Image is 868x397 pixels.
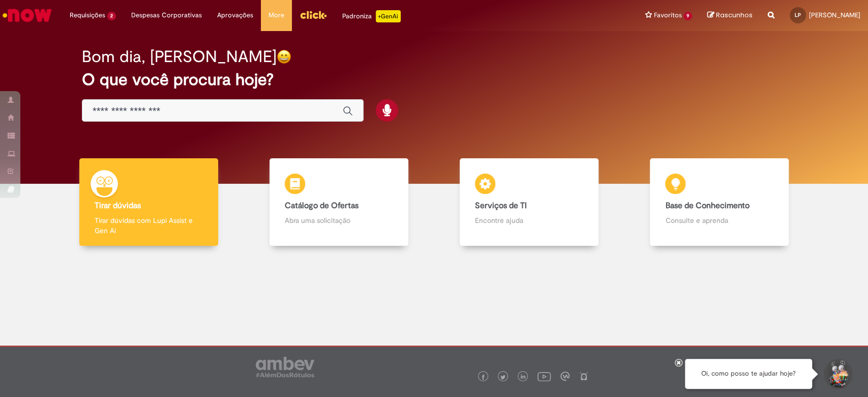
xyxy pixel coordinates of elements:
button: Iniciar Conversa de Suporte [822,359,853,389]
b: Catálogo de Ofertas [285,201,358,211]
img: happy-face.png [277,49,291,64]
span: Despesas Corporativas [131,10,202,20]
h2: Bom dia, [PERSON_NAME] [82,48,277,66]
b: Base de Conhecimento [665,201,749,211]
b: Serviços de TI [475,201,527,211]
b: Tirar dúvidas [95,201,141,211]
img: logo_footer_facebook.png [481,375,486,380]
img: logo_footer_ambev_rotulo_gray.png [256,357,314,377]
span: Aprovações [217,10,253,20]
img: logo_footer_workplace.png [560,372,570,381]
p: Abra uma solicitação [285,215,393,225]
span: [PERSON_NAME] [809,11,860,19]
img: logo_footer_naosei.png [579,372,588,381]
span: Rascunhos [716,10,753,20]
img: logo_footer_linkedin.png [521,374,526,380]
p: Tirar dúvidas com Lupi Assist e Gen Ai [95,215,203,236]
span: More [268,10,284,20]
a: Rascunhos [707,11,753,20]
a: Serviços de TI Encontre ajuda [434,158,624,246]
div: Oi, como posso te ajudar hoje? [685,359,812,389]
p: Encontre ajuda [475,215,583,225]
img: click_logo_yellow_360x200.png [300,7,327,22]
span: LP [795,12,801,18]
img: ServiceNow [1,5,53,25]
div: Padroniza [342,10,401,22]
a: Catálogo de Ofertas Abra uma solicitação [244,158,434,246]
h2: O que você procura hoje? [82,71,786,89]
a: Base de Conhecimento Consulte e aprenda [624,158,815,246]
img: logo_footer_twitter.png [500,375,505,380]
span: Requisições [70,10,105,20]
a: Tirar dúvidas Tirar dúvidas com Lupi Assist e Gen Ai [53,158,244,246]
span: 9 [683,12,692,20]
span: Favoritos [653,10,681,20]
p: Consulte e aprenda [665,215,773,225]
span: 2 [107,12,116,20]
p: +GenAi [376,10,401,22]
img: logo_footer_youtube.png [537,370,551,383]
